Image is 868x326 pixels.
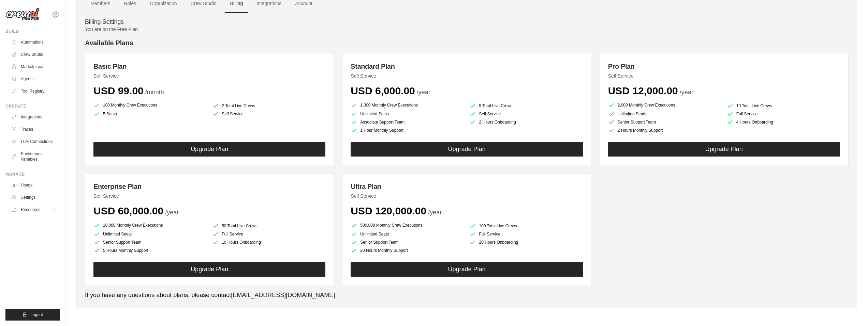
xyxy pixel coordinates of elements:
[351,247,464,254] li: 20 Hours Monthly Support
[417,89,430,96] span: /year
[8,61,60,72] a: Marketplace
[834,293,868,326] iframe: Chat Widget
[351,262,583,277] button: Upgrade Plan
[231,292,335,298] a: [EMAIL_ADDRESS][DOMAIN_NAME]
[608,111,721,117] li: Unlimited Seats
[469,102,583,109] li: 5 Total Live Crews
[93,205,163,216] span: USD 60,000.00
[351,205,426,216] span: USD 120,000.00
[93,221,207,229] li: 10,000 Monthly Crew Executions
[93,111,207,117] li: 5 Seats
[93,182,325,191] h3: Enterprise Plan
[212,239,325,246] li: 10 Hours Onboarding
[8,136,60,147] a: LLM Connections
[8,180,60,191] a: Usage
[5,172,60,177] div: Manage
[351,119,464,126] li: Associate Support Team
[351,231,464,238] li: Unlimited Seats
[680,89,693,96] span: /year
[608,119,721,126] li: Senior Support Team
[8,192,60,203] a: Settings
[85,38,849,48] h4: Available Plans
[8,49,60,60] a: Crew Studio
[608,142,840,157] button: Upgrade Plan
[93,72,325,79] p: Self Service
[469,231,583,238] li: Full Service
[469,239,583,246] li: 20 Hours Onboarding
[608,85,678,96] span: USD 12,000.00
[5,103,60,109] div: Operate
[30,312,43,317] span: Logout
[85,26,849,33] p: You are on the Free Plan
[212,102,325,109] li: 2 Total Live Crews
[21,207,40,212] span: Resources
[351,111,464,117] li: Unlimited Seats
[8,204,60,215] button: Resources
[727,119,840,126] li: 4 Hours Onboarding
[93,247,207,254] li: 5 Hours Monthly Support
[351,221,464,229] li: 500,000 Monthly Crew Executions
[85,18,849,26] h4: Billing Settings
[351,62,583,71] h3: Standard Plan
[727,102,840,109] li: 10 Total Live Crews
[212,223,325,229] li: 50 Total Live Crews
[351,72,583,79] p: Self Service
[93,62,325,71] h3: Basic Plan
[469,223,583,229] li: 100 Total Live Crews
[5,309,60,321] button: Logout
[727,111,840,117] li: Full Service
[212,111,325,117] li: Self Service
[469,111,583,117] li: Self Service
[93,85,144,96] span: USD 99.00
[469,119,583,126] li: 2 Hours Onboarding
[165,209,179,216] span: /year
[351,127,464,134] li: 1 Hour Monthly Support
[8,124,60,135] a: Traces
[212,231,325,238] li: Full Service
[8,148,60,165] a: Environment Variables
[5,29,60,34] div: Build
[351,101,464,109] li: 1,000 Monthly Crew Executions
[351,85,415,96] span: USD 6,000.00
[8,86,60,97] a: Tool Registry
[351,239,464,246] li: Senior Support Team
[93,231,207,238] li: Unlimited Seats
[8,112,60,123] a: Integrations
[93,142,325,157] button: Upgrade Plan
[608,127,721,134] li: 2 Hours Monthly Support
[428,209,442,216] span: /year
[145,89,164,96] span: /month
[608,72,840,79] p: Self Service
[608,62,840,71] h3: Pro Plan
[93,193,325,199] p: Self Service
[351,193,583,199] p: Self Service
[85,291,849,300] p: If you have any questions about plans, please contact .
[351,142,583,157] button: Upgrade Plan
[93,101,207,109] li: 100 Monthly Crew Executions
[8,37,60,48] a: Automations
[8,74,60,84] a: Agents
[93,262,325,277] button: Upgrade Plan
[93,239,207,246] li: Senior Support Team
[608,101,721,109] li: 2,000 Monthly Crew Executions
[351,182,583,191] h3: Ultra Plan
[5,8,40,21] img: Logo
